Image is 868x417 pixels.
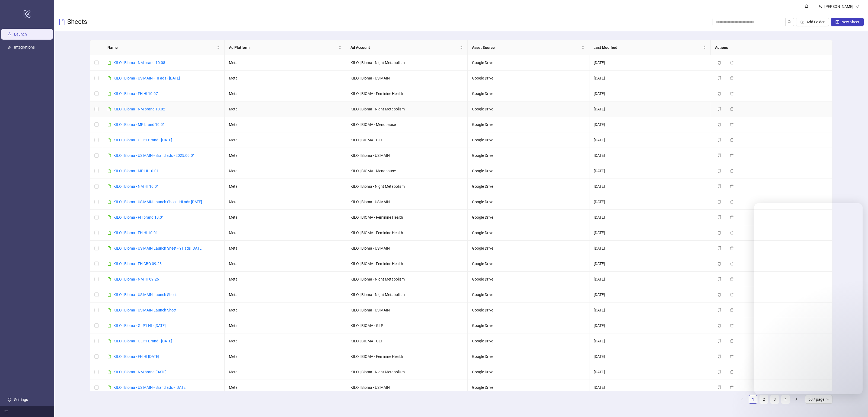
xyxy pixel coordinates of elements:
[760,395,768,403] a: 2
[107,76,111,80] span: file
[225,225,346,241] td: Meta
[346,256,468,272] td: KILO | BIOMA - Feminine Health
[856,5,859,8] span: down
[468,179,589,194] td: Google Drive
[468,225,589,241] td: Google Drive
[346,40,468,55] th: Ad Account
[792,395,801,404] button: right
[346,333,468,349] td: KILO | BIOMA - GLP
[346,132,468,148] td: KILO | BIOMA - GLP
[346,210,468,225] td: KILO | BIOMA - Feminine Health
[589,210,711,225] td: [DATE]
[346,117,468,132] td: KILO | BIOMA - Menopause
[730,107,734,111] span: delete
[468,117,589,132] td: Google Drive
[781,395,790,404] li: 4
[107,138,111,142] span: file
[346,55,468,71] td: KILO | Bioma - Night Metabolism
[113,107,165,111] a: KILO | Bioma - NM brand 10.02
[468,210,589,225] td: Google Drive
[113,215,164,219] a: KILO | Bioma - FH brand 10.01
[225,163,346,179] td: Meta
[717,107,721,111] span: copy
[468,132,589,148] td: Google Drive
[346,349,468,364] td: KILO | BIOMA - Feminine Health
[589,71,711,86] td: [DATE]
[805,395,832,404] div: Page Size
[346,303,468,318] td: KILO | Bioma - US MAIN
[589,194,711,210] td: [DATE]
[225,148,346,163] td: Meta
[771,395,779,403] a: 3
[717,231,721,235] span: copy
[468,71,589,86] td: Google Drive
[346,148,468,163] td: KILO | Bioma - US MAIN
[468,380,589,395] td: Google Drive
[468,148,589,163] td: Google Drive
[754,203,863,394] iframe: Intercom live chat
[738,395,746,404] button: left
[107,154,111,157] span: file
[468,303,589,318] td: Google Drive
[788,20,792,24] span: search
[350,44,459,50] span: Ad Account
[589,86,711,101] td: [DATE]
[730,262,734,266] span: delete
[107,215,111,219] span: file
[805,4,809,8] span: bell
[831,18,864,26] button: New Sheet
[589,380,711,395] td: [DATE]
[346,287,468,303] td: KILO | Bioma - Night Metabolism
[113,246,203,250] a: KILO | Bioma - US MAIN Launch Sheet - YT ads [DATE]
[113,308,177,312] a: KILO | Bioma - US MAIN Launch Sheet
[346,272,468,287] td: KILO | Bioma - Night Metabolism
[346,179,468,194] td: KILO | Bioma - Night Metabolism
[468,241,589,256] td: Google Drive
[225,349,346,364] td: Meta
[717,200,721,204] span: copy
[717,277,721,281] span: copy
[730,184,734,188] span: delete
[346,194,468,210] td: KILO | Bioma - US MAIN
[730,355,734,358] span: delete
[113,184,159,189] a: KILO | Bioma - NM HI 10.01
[225,272,346,287] td: Meta
[835,20,839,24] span: plus-square
[107,231,111,235] span: file
[589,40,711,55] th: Last Modified
[717,339,721,343] span: copy
[113,91,158,96] a: KILO | Bioma - FH HI 10.07
[822,4,856,9] div: [PERSON_NAME]
[730,169,734,173] span: delete
[711,40,832,55] th: Actions
[717,169,721,173] span: copy
[113,339,172,343] a: KILO | Bioma - GLP1 Brand - [DATE]
[107,61,111,65] span: file
[589,148,711,163] td: [DATE]
[717,324,721,327] span: copy
[730,76,734,80] span: delete
[730,324,734,327] span: delete
[792,395,801,404] li: Next Page
[346,241,468,256] td: KILO | Bioma - US MAIN
[717,246,721,250] span: copy
[113,169,159,173] a: KILO | Bioma - MP HI 10.01
[113,262,162,266] a: KILO | Bioma - FH CBO 09.28
[107,123,111,126] span: file
[468,333,589,349] td: Google Drive
[589,318,711,333] td: [DATE]
[468,40,589,55] th: Asset Source
[468,318,589,333] td: Google Drive
[107,355,111,358] span: file
[589,132,711,148] td: [DATE]
[717,386,721,389] span: copy
[225,303,346,318] td: Meta
[113,200,202,204] a: KILO | Bioma - US MAIN Launch Sheet - HI ads [DATE]
[107,370,111,374] span: file
[717,355,721,358] span: copy
[730,386,734,389] span: delete
[468,101,589,117] td: Google Drive
[730,246,734,250] span: delete
[730,138,734,142] span: delete
[113,138,172,142] a: KILO | Bioma - GLP1 Brand - [DATE]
